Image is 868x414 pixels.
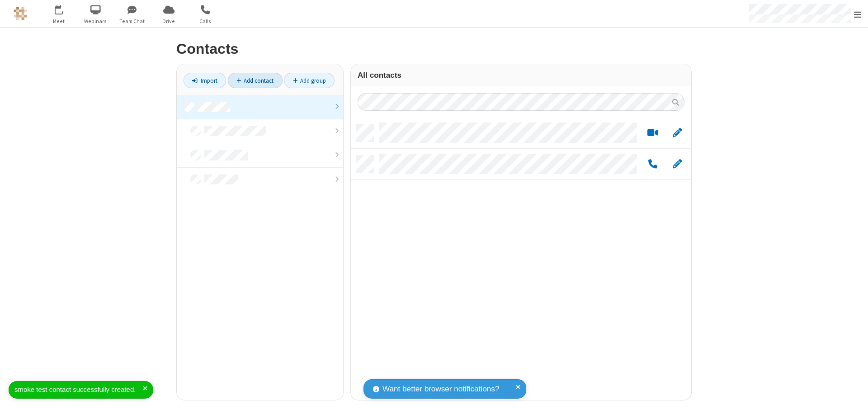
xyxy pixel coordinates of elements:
a: Import [184,73,226,88]
button: Edit [668,159,686,170]
iframe: Chat [845,390,861,408]
span: Calls [189,17,222,25]
a: Add contact [228,73,283,88]
h2: Contacts [176,41,692,57]
div: 9 [61,5,67,12]
span: Want better browser notifications? [382,383,499,395]
span: Team Chat [115,17,149,25]
button: Start a video meeting [644,127,661,139]
img: QA Selenium DO NOT DELETE OR CHANGE [14,7,27,20]
button: Call by phone [644,159,661,170]
a: Add group [284,73,335,88]
span: Drive [152,17,186,25]
button: Edit [668,127,686,139]
span: Meet [42,17,76,25]
span: Webinars [79,17,113,25]
div: smoke test contact successfully created. [14,385,143,395]
h3: All contacts [358,71,684,80]
div: grid [351,118,691,400]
